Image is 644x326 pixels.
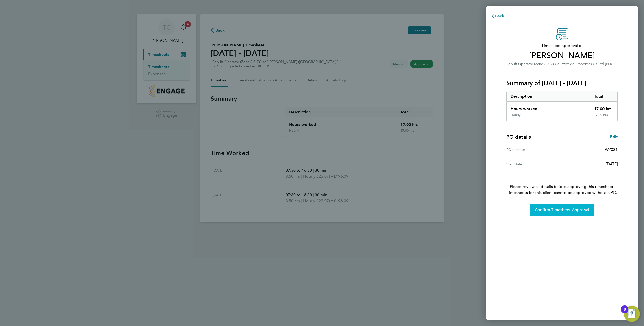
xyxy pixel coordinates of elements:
[554,62,555,66] span: ·
[500,190,624,196] span: Timesheets for this client cannot be approved without a PO.
[530,204,594,216] button: Confirm Timesheet Approval
[610,134,618,140] a: Edit
[507,91,590,101] div: Description
[506,62,554,66] span: Forklift Operator (Zone 6 & 7)
[507,102,590,113] div: Hours worked
[535,207,589,212] span: Confirm Timesheet Approval
[506,147,562,153] div: PO number
[562,161,618,167] div: [DATE]
[495,14,505,18] span: Back
[506,51,618,61] span: [PERSON_NAME]
[590,113,618,121] div: 17.00 hrs
[500,171,624,196] p: Please review all details before approving this timesheet.
[506,79,618,87] h3: Summary of [DATE] - [DATE]
[624,306,640,322] button: Open Resource Center, 8 new notifications
[506,43,618,49] span: Timesheet approval of
[623,309,626,316] div: 8
[506,133,531,140] h4: PO details
[506,161,562,167] div: Start date
[506,91,618,121] div: Summary of 18 - 24 Aug 2025
[610,134,618,139] span: Edit
[555,62,604,66] span: Countryside Properties UK Ltd
[486,11,510,21] button: Back
[605,147,618,152] span: WZ031
[604,62,605,66] span: ·
[511,113,521,117] div: Hourly
[590,102,618,113] div: 17.00 hrs
[590,91,618,101] div: Total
